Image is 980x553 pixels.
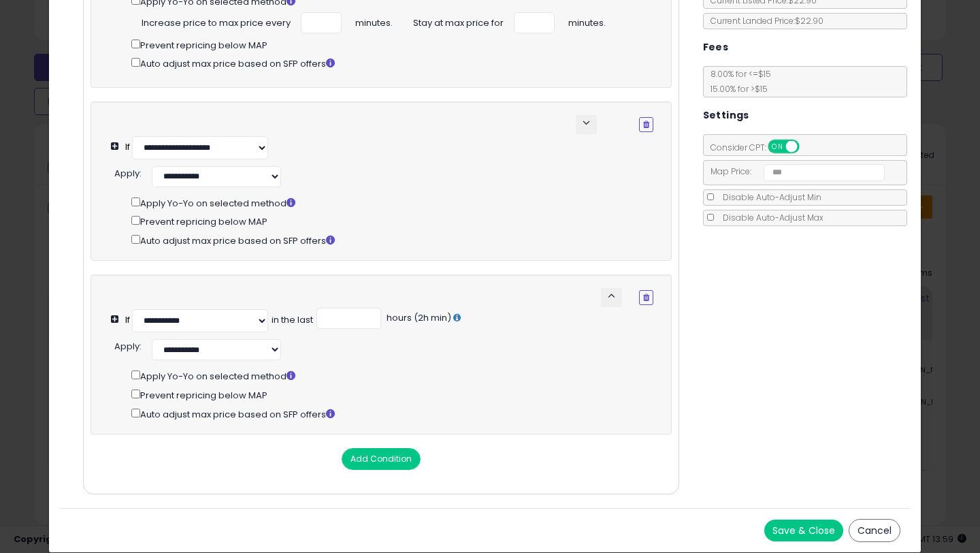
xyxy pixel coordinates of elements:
div: Auto adjust max price based on SFP offers [131,55,653,71]
div: Auto adjust max price based on SFP offers [131,406,664,422]
h5: Fees [703,39,729,56]
span: ON [769,141,786,153]
span: Disable Auto-Adjust Max [716,212,823,223]
div: Apply Yo-Yo on selected method [131,368,664,383]
div: Auto adjust max price based on SFP offers [131,232,664,248]
span: hours (2h min) [385,311,451,324]
span: Apply [114,167,140,180]
span: keyboard_arrow_down [580,116,593,129]
span: Increase price to max price every [142,12,291,30]
span: 15.00 % for > $15 [704,83,768,95]
span: Consider CPT: [704,142,817,153]
i: Remove Condition [643,121,649,129]
div: Prevent repricing below MAP [131,213,664,229]
span: Apply [114,340,140,353]
i: Remove Condition [643,294,649,302]
h5: Settings [703,107,749,124]
span: 8.00 % for <= $15 [704,68,771,95]
button: Save & Close [764,520,843,541]
span: Disable Auto-Adjust Min [716,191,821,203]
span: minutes. [355,12,393,30]
div: Apply Yo-Yo on selected method [131,195,664,210]
span: Stay at max price for [413,12,504,30]
div: : [114,336,142,353]
button: Cancel [849,519,900,542]
div: in the last [272,314,313,327]
div: Prevent repricing below MAP [131,387,664,402]
span: keyboard_arrow_up [605,289,618,302]
div: : [114,163,142,180]
div: Prevent repricing below MAP [131,37,653,52]
span: minutes. [568,12,606,30]
span: Map Price: [704,165,885,177]
span: Current Landed Price: $22.90 [704,15,823,27]
button: Add Condition [342,448,421,470]
span: OFF [797,141,819,153]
